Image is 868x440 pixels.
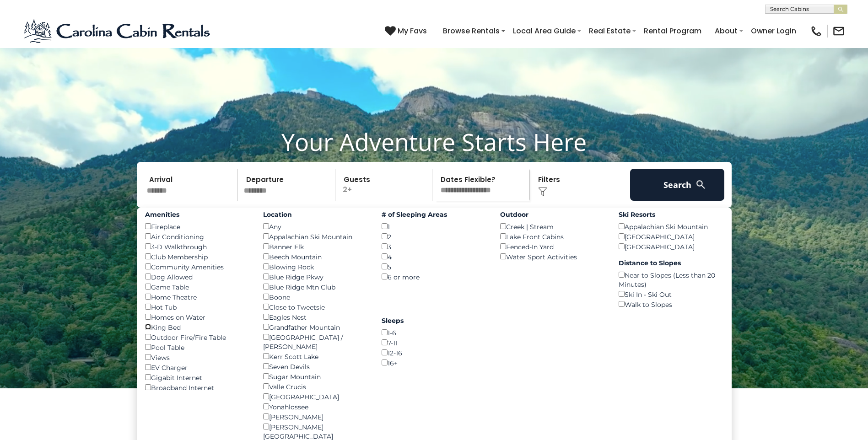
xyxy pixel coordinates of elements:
div: Broadband Internet [145,382,250,392]
div: Banner Elk [263,241,368,252]
p: 2+ [338,169,432,201]
label: Location [263,210,368,219]
div: Gigabit Internet [145,372,250,382]
div: 16+ [382,358,486,368]
div: [GEOGRAPHIC_DATA] / [PERSON_NAME] [263,332,368,351]
div: Game Table [145,282,250,292]
a: My Favs [385,25,429,37]
div: Sugar Mountain [263,371,368,381]
a: Rental Program [639,23,706,39]
div: King Bed [145,322,250,332]
div: Lake Front Cabins [500,231,605,241]
div: 4 [382,252,486,262]
div: Home Theatre [145,292,250,302]
div: EV Charger [145,362,250,372]
div: Seven Devils [263,361,368,371]
a: Local Area Guide [508,23,580,39]
img: search-regular-white.png [695,179,706,190]
div: Boone [263,292,368,302]
div: 3-D Walkthrough [145,241,250,252]
div: Fireplace [145,221,250,231]
div: [GEOGRAPHIC_DATA] [619,241,723,252]
img: phone-regular-black.png [810,25,823,38]
div: Outdoor Fire/Fire Table [145,332,250,342]
label: Amenities [145,210,250,219]
span: My Favs [398,25,427,37]
div: Community Amenities [145,262,250,272]
div: Views [145,352,250,362]
div: Fenced-In Yard [500,241,605,252]
div: [GEOGRAPHIC_DATA] [619,231,723,241]
div: Blue Ridge Mtn Club [263,282,368,292]
div: 1-6 [382,327,486,338]
div: Dog Allowed [145,272,250,282]
label: Ski Resorts [619,210,723,219]
div: Hot Tub [145,302,250,312]
div: Club Membership [145,252,250,262]
h1: Your Adventure Starts Here [7,128,861,156]
div: Beech Mountain [263,252,368,262]
div: Blue Ridge Pkwy [263,272,368,282]
div: 1 [382,221,486,231]
div: 5 [382,262,486,272]
div: Eagles Nest [263,312,368,322]
div: Blowing Rock [263,262,368,272]
div: Near to Slopes (Less than 20 Minutes) [619,270,723,289]
img: Blue-2.png [23,17,213,45]
a: About [710,23,742,39]
label: Sleeps [382,316,486,325]
label: # of Sleeping Areas [382,210,486,219]
div: Water Sport Activities [500,252,605,262]
a: Browse Rentals [438,23,504,39]
div: 6 or more [382,272,486,282]
button: Search [630,169,725,201]
div: [GEOGRAPHIC_DATA] [263,392,368,402]
div: Pool Table [145,342,250,352]
div: 12-16 [382,348,486,358]
div: 3 [382,241,486,252]
a: Owner Login [746,23,801,39]
label: Distance to Slopes [619,258,723,268]
div: Appalachian Ski Mountain [619,221,723,231]
div: [PERSON_NAME] [263,412,368,422]
div: 2 [382,231,486,241]
div: Air Conditioning [145,231,250,241]
div: Grandfather Mountain [263,322,368,332]
div: Walk to Slopes [619,299,723,309]
div: Homes on Water [145,312,250,322]
div: Kerr Scott Lake [263,351,368,361]
div: 7-11 [382,338,486,348]
div: Creek | Stream [500,221,605,231]
div: Any [263,221,368,231]
div: Yonahlossee [263,402,368,412]
label: Outdoor [500,210,605,219]
div: Close to Tweetsie [263,302,368,312]
a: Real Estate [584,23,635,39]
img: mail-regular-black.png [832,25,845,38]
div: Appalachian Ski Mountain [263,231,368,241]
img: filter--v1.png [538,187,547,196]
div: Ski In - Ski Out [619,289,723,299]
div: Valle Crucis [263,381,368,392]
